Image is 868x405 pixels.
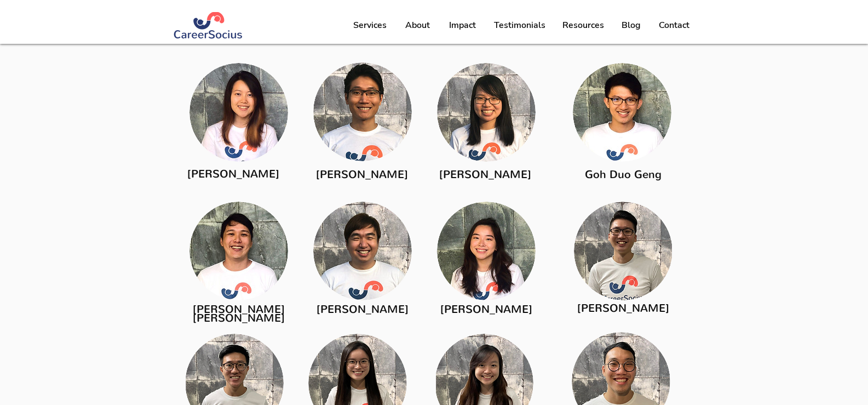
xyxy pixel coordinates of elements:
[444,12,481,39] p: Impact
[187,167,279,181] a: [PERSON_NAME]
[439,167,531,182] a: [PERSON_NAME]
[557,12,610,39] p: Resources
[439,12,485,39] a: Impact
[193,302,285,326] a: [PERSON_NAME] [PERSON_NAME]
[344,12,698,39] nav: Site
[649,12,698,39] a: Contact
[316,167,408,182] a: [PERSON_NAME]
[613,12,649,39] a: Blog
[653,12,695,39] p: Contact
[616,12,646,39] p: Blog
[313,62,412,161] img: bertrand.jpg
[348,12,392,39] p: Services
[396,12,439,39] a: About
[585,167,662,182] a: Goh Duo Geng
[573,63,671,162] img: photo6298579328270706989_edited_edited.j
[437,63,536,162] img: yupi.jpg
[440,302,532,317] a: [PERSON_NAME]
[173,12,244,39] img: Logo Blue (#283972) png.png
[554,12,613,39] a: Resources
[317,302,409,317] a: [PERSON_NAME]
[313,202,412,300] img: victor.jpg
[574,202,672,300] img: Howard.png
[400,12,435,39] p: About
[189,202,288,300] img: photo6298613078123718983_edited.jpg
[437,202,536,300] img: photo6298335275344046405_edited.jpg
[189,63,288,162] img: Lim Kai ning
[577,301,669,316] a: [PERSON_NAME]
[344,12,396,39] a: Services
[485,12,554,39] a: Testimonials
[488,12,551,39] p: Testimonials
